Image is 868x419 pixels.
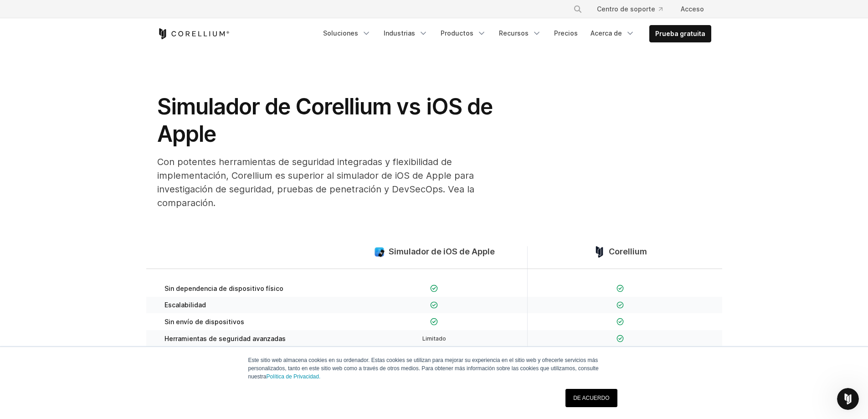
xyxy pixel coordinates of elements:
a: Política de Privacidad. [267,373,321,380]
img: Marca de verificación [616,285,624,292]
font: Soluciones [323,29,358,37]
img: Marca de verificación [616,318,624,326]
font: Sin envío de dispositivos [164,318,244,326]
img: Marca de verificación [430,301,438,309]
font: Simulador de iOS de Apple [389,247,495,256]
img: Marca de verificación [430,318,438,326]
a: DE ACUERDO [565,389,617,407]
a: Página de inicio de Corellium [157,28,230,39]
font: Industrias [384,29,415,37]
font: Herramientas de seguridad avanzadas [164,335,286,342]
font: Este sitio web almacena cookies en su ordenador. Estas cookies se utilizan para mejorar su experi... [248,357,599,380]
div: Menú de navegación [318,25,711,42]
font: Con potentes herramientas de seguridad integradas y flexibilidad de implementación, Corellium es ... [157,156,474,208]
font: Centro de soporte [597,5,655,13]
font: Acerca de [591,29,622,37]
font: Simulador de Corellium vs iOS de Apple [157,93,493,147]
img: Marca de verificación [430,285,438,292]
div: Menú de navegación [562,1,711,17]
button: Buscar [570,1,586,17]
font: Corellium [609,247,647,256]
font: Precios [554,29,578,37]
iframe: Chat en vivo de Intercom [837,388,859,410]
font: DE ACUERDO [573,395,609,401]
font: Limitado [422,335,446,342]
font: Acceso [681,5,704,13]
font: Prueba gratuita [655,30,705,37]
img: Simulador de comparación de iOS: grande [374,246,385,258]
font: Recursos [499,29,529,37]
font: Productos [441,29,473,37]
font: Sin dependencia de dispositivo físico [164,285,283,292]
font: Escalabilidad [164,301,206,309]
img: Marca de verificación [616,335,624,342]
img: Marca de verificación [616,301,624,309]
